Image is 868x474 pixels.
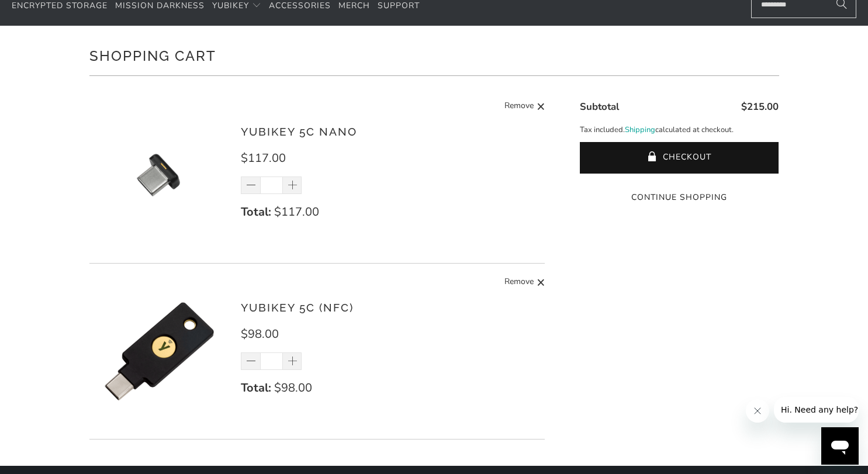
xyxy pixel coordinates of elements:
[580,191,779,204] a: Continue Shopping
[580,142,779,174] button: Checkout
[774,397,859,423] iframe: Message from company
[741,100,779,113] span: $215.00
[504,99,534,114] span: Remove
[504,275,534,290] span: Remove
[241,326,279,342] span: $98.00
[241,380,271,396] strong: Total:
[274,204,319,220] span: $117.00
[241,204,271,220] strong: Total:
[241,125,357,138] a: YubiKey 5C Nano
[504,275,545,290] a: Remove
[89,105,230,245] img: YubiKey 5C Nano
[241,301,354,314] a: YubiKey 5C (NFC)
[89,281,230,421] img: YubiKey 5C (NFC)
[746,399,769,423] iframe: Close message
[580,100,619,113] span: Subtotal
[625,124,655,136] a: Shipping
[504,99,545,114] a: Remove
[274,380,312,396] span: $98.00
[580,124,779,136] p: Tax included. calculated at checkout.
[89,43,779,67] h1: Shopping Cart
[821,427,859,465] iframe: Button to launch messaging window
[241,150,286,166] span: $117.00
